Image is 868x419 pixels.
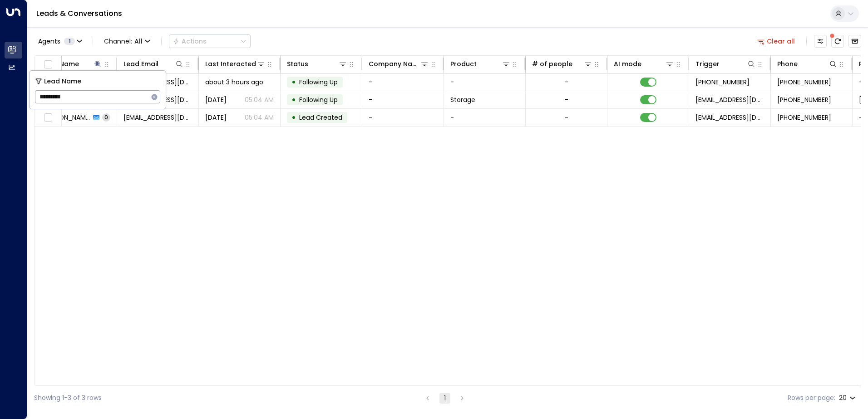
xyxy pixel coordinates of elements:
div: Button group with a nested menu [169,34,251,48]
div: • [291,92,296,107]
div: - [565,95,568,104]
span: 1 [64,38,75,45]
span: Lead Created [299,113,342,122]
span: All [134,38,143,45]
button: Clear all [754,35,799,48]
div: Status [287,58,308,69]
button: Channel:All [100,35,154,48]
div: Lead Name [42,58,102,69]
div: # of people [532,58,592,69]
span: Following Up [299,95,338,104]
div: Trigger [695,58,756,69]
div: Status [287,58,347,69]
div: Last Interacted [205,58,256,69]
div: Phone [777,58,798,69]
div: Company Name [369,58,420,69]
td: - [444,109,526,126]
span: +447849218254 [777,113,831,122]
span: laurens.spethmann@gmail.com [123,113,192,122]
span: Sep 20, 2025 [205,113,227,122]
span: Lead Name [44,76,81,87]
div: 20 [839,391,858,404]
div: AI mode [614,58,674,69]
div: Company Name [369,58,429,69]
p: 05:04 AM [245,95,274,104]
div: • [291,74,296,90]
td: - [362,109,444,126]
span: +447849218254 [777,95,831,104]
button: Customize [814,35,827,48]
button: Actions [169,34,251,48]
div: - [565,113,568,122]
div: # of people [532,58,572,69]
span: +447849218254 [695,78,750,87]
td: - [362,91,444,108]
div: Lead Email [123,58,184,69]
div: • [291,110,296,125]
span: Following Up [299,78,338,87]
span: Yesterday [205,95,227,104]
div: Product [450,58,477,69]
div: - [565,78,568,87]
span: There are new threads available. Refresh the grid to view the latest updates. [831,35,844,48]
button: Agents1 [34,35,85,48]
span: Toggle select row [42,112,54,123]
div: Trigger [695,58,720,69]
span: leads@space-station.co.uk [695,95,764,104]
span: Channel: [100,35,154,48]
span: leads@space-station.co.uk [695,113,764,122]
span: Agents [38,38,60,44]
button: Archived Leads [848,35,861,48]
div: Showing 1-3 of 3 rows [34,393,102,403]
div: Product [450,58,511,69]
div: Last Interacted [205,58,266,69]
span: Storage [450,95,475,104]
div: AI mode [614,58,641,69]
div: Lead Email [123,58,158,69]
span: Toggle select all [42,59,54,70]
div: Actions [173,37,207,45]
nav: pagination navigation [422,392,468,404]
a: Leads & Conversations [36,8,122,19]
p: 05:04 AM [245,113,274,122]
div: Phone [777,58,838,69]
span: +447849218254 [777,78,831,87]
td: - [444,73,526,91]
label: Rows per page: [788,393,835,403]
button: page 1 [439,393,450,404]
td: - [362,73,444,91]
span: 0 [102,113,110,121]
span: Laurens Spethmann [42,113,90,122]
span: about 3 hours ago [205,78,263,87]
